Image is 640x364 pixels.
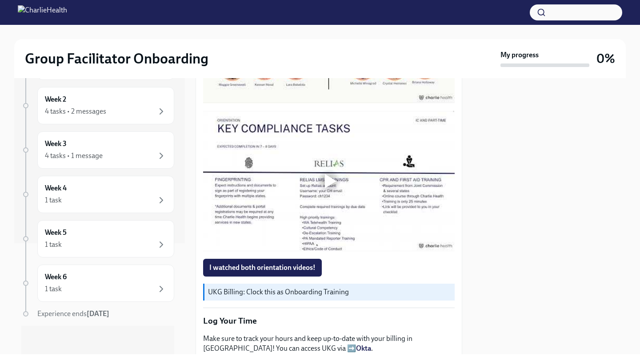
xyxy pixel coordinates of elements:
span: Experience ends [37,309,109,318]
div: 1 task [45,240,62,249]
strong: [DATE] [87,309,109,318]
p: UKG Billing: Clock this as Onboarding Training [208,287,451,297]
h3: 0% [596,51,615,67]
span: I watched both orientation videos! [209,263,316,272]
a: Week 61 task [21,265,174,302]
p: Make sure to track your hours and keep up-to-date with your billing in [GEOGRAPHIC_DATA]! You can... [203,334,455,353]
div: 4 tasks • 1 message [45,151,103,161]
h2: Group Facilitator Onboarding [25,50,208,67]
strong: My progress [500,50,539,60]
img: CharlieHealth [18,5,67,20]
p: Log Your Time [203,315,455,327]
div: 4 tasks • 2 messages [45,107,106,116]
a: Week 24 tasks • 2 messages [21,87,174,124]
h6: Week 5 [45,228,67,237]
h6: Week 2 [45,95,66,104]
h6: Week 3 [45,139,67,149]
button: I watched both orientation videos! [203,259,322,277]
a: Okta [356,344,371,352]
div: 1 task [45,284,62,294]
h6: Week 4 [45,183,67,193]
a: Week 41 task [21,176,174,213]
div: 1 task [45,195,62,205]
h6: Week 6 [45,272,67,282]
a: Week 51 task [21,220,174,257]
a: Week 34 tasks • 1 message [21,131,174,169]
